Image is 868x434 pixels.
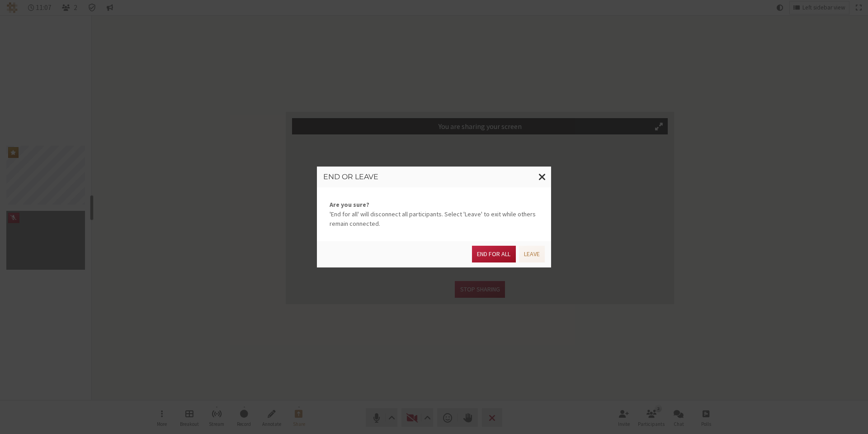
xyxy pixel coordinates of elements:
[533,167,551,187] button: Close modal
[330,200,538,210] strong: Are you sure?
[323,173,545,181] h3: End or leave
[317,187,551,241] div: 'End for all' will disconnect all participants. Select 'Leave' to exit while others remain connec...
[472,246,515,262] button: End for all
[519,246,545,262] button: Leave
